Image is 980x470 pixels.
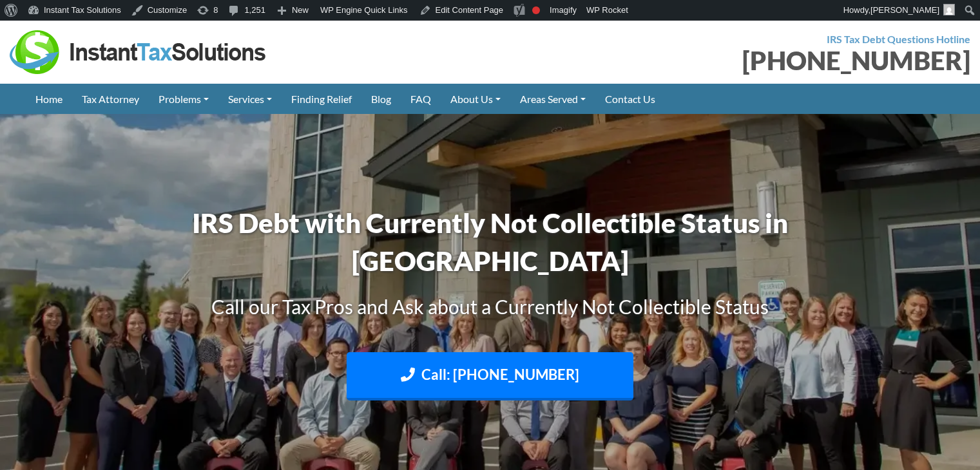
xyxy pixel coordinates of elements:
a: Areas Served [510,84,595,114]
a: About Us [441,84,510,114]
a: Contact Us [595,84,665,114]
div: [PHONE_NUMBER] [500,48,971,73]
a: Blog [361,84,401,114]
div: Focus keyphrase not set [532,6,540,14]
img: Instant Tax Solutions Logo [10,30,267,74]
a: Tax Attorney [72,84,149,114]
a: FAQ [401,84,441,114]
a: Home [26,84,72,114]
a: Services [218,84,282,114]
a: Instant Tax Solutions Logo [10,44,267,57]
h3: Call our Tax Pros and Ask about a Currently Not Collectible Status [133,293,848,320]
a: Finding Relief [282,84,361,114]
strong: IRS Tax Debt Questions Hotline [827,33,970,45]
h1: IRS Debt with Currently Not Collectible Status in [GEOGRAPHIC_DATA] [133,204,848,280]
a: Call: [PHONE_NUMBER] [347,352,633,400]
span: [PERSON_NAME] [870,5,939,15]
a: Problems [149,84,218,114]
